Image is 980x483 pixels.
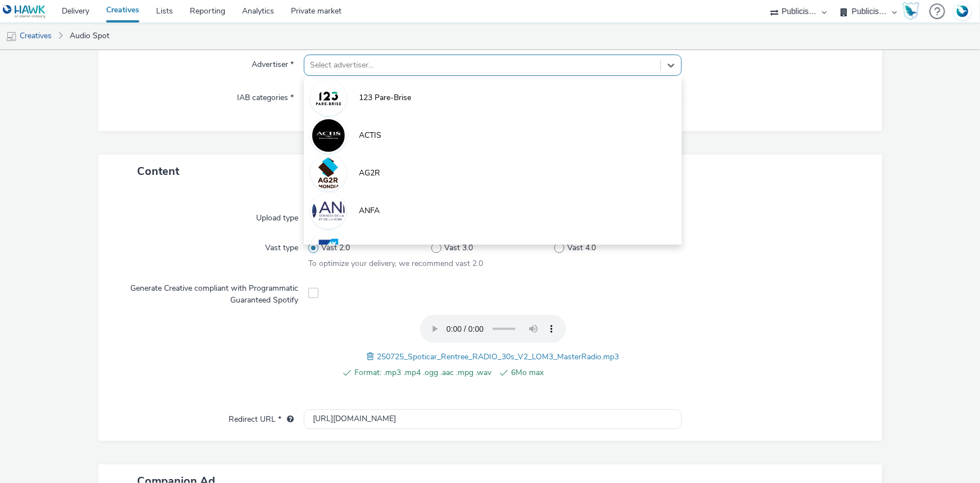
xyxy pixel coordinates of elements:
img: Account FR [954,3,971,20]
span: 6Mo max [511,366,648,380]
label: Vast type [261,238,303,254]
a: Audio Spot [64,22,115,49]
span: Vast 2.0 [322,242,350,254]
img: Hawk Academy [902,2,919,20]
span: AG2R [359,168,380,179]
span: ANFA [359,205,380,216]
div: URL will be used as a validation URL with some SSPs and it will be the redirection URL of your cr... [281,414,294,425]
img: ANFA [312,195,345,227]
img: ACTIS [312,119,345,152]
label: Redirect URL * [224,409,298,425]
a: Hawk Academy [902,2,924,20]
span: Format: .mp3 .mp4 .ogg .aac .mpg .wav [354,366,491,380]
span: To optimize your delivery, we recommend vast 2.0 [308,258,483,269]
span: 123 Pare-Brise [359,92,411,103]
img: Banque Populaire [312,232,345,265]
span: Content [137,164,179,179]
label: Generate Creative compliant with Programmatic Guaranteed Spotify [118,278,303,306]
span: Vast 4.0 [568,242,596,254]
span: ACTIS [359,130,381,141]
label: Upload type [252,208,303,224]
label: Advertiser * [247,55,298,70]
label: IAB categories * [233,88,298,103]
input: url... [304,409,682,429]
span: Banque Populaire [359,243,420,254]
span: 250725_Spoticar_Rentree_RADIO_30s_V2_LOM3_MasterRadio.mp3 [377,351,619,362]
img: 123 Pare-Brise [312,82,345,114]
img: mobile [6,31,17,42]
img: AG2R [312,157,345,189]
span: Vast 3.0 [445,242,473,254]
img: undefined Logo [3,4,46,19]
